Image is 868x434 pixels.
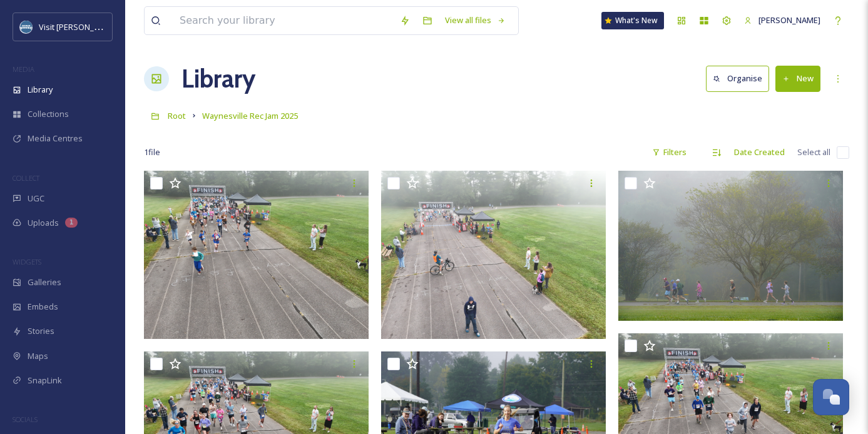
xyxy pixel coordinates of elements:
span: 1 file [144,146,160,158]
span: SOCIALS [13,415,38,424]
span: Embeds [28,301,58,313]
img: images.png [20,21,33,33]
span: WIDGETS [13,257,41,266]
span: Maps [28,350,48,362]
span: Stories [28,325,54,337]
span: COLLECT [13,173,39,183]
div: 1 [65,218,78,228]
span: Collections [28,108,69,120]
a: View all files [439,8,512,33]
a: Waynesville Rec Jam 2025 [202,108,298,123]
button: Organise [706,66,769,91]
span: MEDIA [13,64,34,74]
img: _DSC5681-Carolina%20Photo%20Art.jpeg [618,171,843,320]
span: SnapLink [28,375,62,386]
img: DJI_20250913085327_0680_D-Carolina%20Photo%20Art.jpeg [381,171,606,339]
a: Root [168,108,186,123]
span: Root [168,110,186,121]
span: Galleries [28,276,61,288]
span: Uploads [28,217,59,229]
a: Library [181,60,255,98]
span: UGC [28,193,44,204]
button: New [775,66,820,91]
span: Media Centres [28,133,83,144]
a: Organise [706,66,775,91]
span: [PERSON_NAME] [758,14,820,26]
span: Library [28,84,53,96]
a: What's New [601,12,664,29]
span: Waynesville Rec Jam 2025 [202,110,298,121]
button: Open Chat [813,379,849,415]
span: Select all [797,146,830,158]
div: Date Created [728,140,791,164]
input: Search your library [173,7,394,34]
img: DJI_20250913090004_0688_D-Carolina%20Photo%20Art.jpeg [144,171,369,339]
span: Visit [PERSON_NAME] [39,21,118,33]
div: Filters [646,140,693,164]
a: [PERSON_NAME] [738,8,827,33]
